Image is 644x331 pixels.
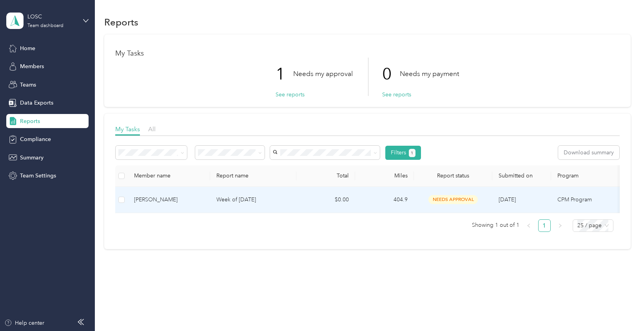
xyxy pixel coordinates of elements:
[20,81,36,89] span: Teams
[499,196,516,203] span: [DATE]
[400,69,459,79] p: Needs my payment
[115,125,140,133] span: My Tasks
[558,146,619,159] button: Download summary
[600,287,644,331] iframe: Everlance-gr Chat Button Frame
[526,223,531,228] span: left
[522,219,535,232] li: Previous Page
[20,44,35,52] span: Home
[420,172,486,179] span: Report status
[428,195,478,204] span: needs approval
[128,165,210,187] th: Member name
[148,125,156,133] span: All
[385,146,421,160] button: Filters1
[104,18,138,26] h1: Reports
[20,62,44,71] span: Members
[20,99,53,107] span: Data Exports
[538,219,551,232] li: 1
[573,219,613,232] div: Page Size
[558,223,562,228] span: right
[276,58,293,90] p: 1
[115,49,619,58] h1: My Tasks
[554,219,566,232] li: Next Page
[216,195,290,204] p: Week of [DATE]
[472,219,519,231] span: Showing 1 out of 1
[27,24,63,28] div: Team dashboard
[382,90,411,99] button: See reports
[355,187,414,213] td: 404.9
[27,13,76,21] div: LOSC
[296,187,355,213] td: $0.00
[134,172,204,179] div: Member name
[20,172,56,180] span: Team Settings
[409,149,415,157] button: 1
[20,117,40,125] span: Reports
[382,58,400,90] p: 0
[134,195,204,204] div: [PERSON_NAME]
[557,195,643,204] p: CPM Program
[522,219,535,232] button: left
[361,172,408,179] div: Miles
[492,165,551,187] th: Submitted on
[539,220,550,232] a: 1
[303,172,349,179] div: Total
[577,220,609,232] span: 25 / page
[20,135,51,143] span: Compliance
[4,319,44,327] button: Help center
[293,69,353,79] p: Needs my approval
[554,219,566,232] button: right
[411,150,413,157] span: 1
[210,165,296,187] th: Report name
[20,154,44,162] span: Summary
[276,90,305,99] button: See reports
